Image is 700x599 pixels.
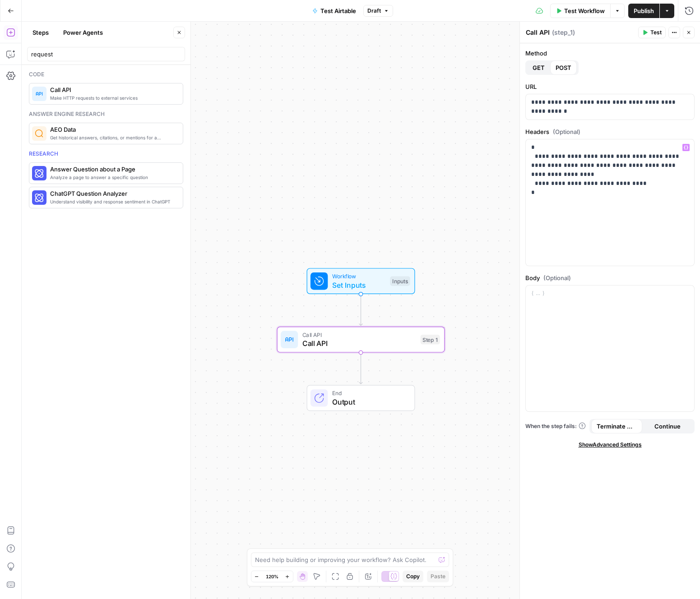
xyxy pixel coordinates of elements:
span: Call API [302,330,416,339]
button: Power Agents [58,25,108,40]
span: Paste [431,572,445,581]
button: Publish [628,4,659,18]
span: Output [332,396,406,407]
button: Test Airtable [307,4,362,18]
span: Copy [406,572,420,581]
span: POST [556,63,571,72]
button: Continue [642,419,693,433]
span: Call API [50,85,176,94]
span: End [332,389,406,397]
button: Draft [363,5,393,17]
a: When the step fails: [525,422,586,430]
textarea: Call API [526,28,550,37]
span: (Optional) [553,127,580,136]
span: ChatGPT Question Analyzer [50,189,176,198]
g: Edge from step_1 to end [359,353,362,384]
span: Answer Question about a Page [50,165,176,174]
div: Answer engine research [29,110,183,118]
button: Test Workflow [550,4,610,18]
button: Steps [27,25,54,40]
span: Call API [302,338,416,349]
label: Method [525,49,695,58]
span: GET [533,63,545,72]
button: Copy [403,571,423,582]
span: ( step_1 ) [552,28,575,37]
g: Edge from start to step_1 [359,294,362,326]
span: Test [650,28,662,37]
span: Test Airtable [320,6,356,15]
label: Headers [525,127,695,136]
div: Call APICall APIStep 1 [277,327,445,353]
button: Paste [427,571,449,582]
span: Set Inputs [332,280,386,290]
div: Code [29,70,183,78]
button: Test [638,27,666,38]
span: 120% [266,573,278,580]
div: EndOutput [277,385,445,411]
span: Make HTTP requests to external services [50,94,176,101]
span: Workflow [332,272,386,281]
span: Publish [634,6,654,15]
span: Get historical answers, citations, or mentions for a question [50,134,176,141]
button: GET [527,60,550,75]
div: Research [29,150,183,158]
span: Continue [654,422,681,431]
span: Understand visibility and response sentiment in ChatGPT [50,198,176,205]
div: Inputs [390,276,410,286]
span: Draft [367,7,381,15]
label: Body [525,273,695,282]
label: URL [525,82,695,91]
div: Step 1 [421,335,440,345]
input: Search steps [31,50,181,59]
span: (Optional) [543,273,571,282]
span: Show Advanced Settings [579,441,642,449]
span: Test Workflow [564,6,605,15]
span: AEO Data [50,125,176,134]
span: Analyze a page to answer a specific question [50,174,176,181]
div: WorkflowSet InputsInputs [277,268,445,294]
span: Terminate Workflow [597,422,637,431]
